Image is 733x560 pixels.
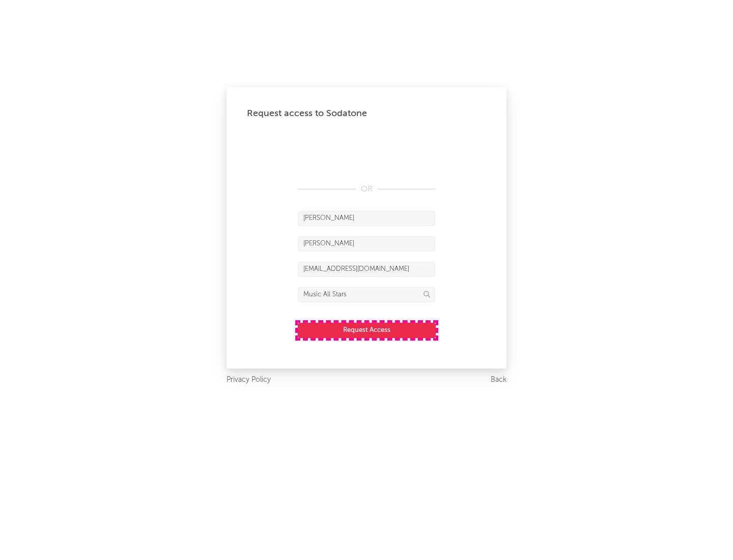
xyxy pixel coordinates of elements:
a: Back [491,374,506,386]
input: Division [298,287,435,302]
input: First Name [298,211,435,226]
button: Request Access [298,323,436,338]
input: Email [298,262,435,277]
input: Last Name [298,236,435,251]
div: Request access to Sodatone [247,107,486,120]
div: OR [298,183,435,195]
a: Privacy Policy [227,374,271,386]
